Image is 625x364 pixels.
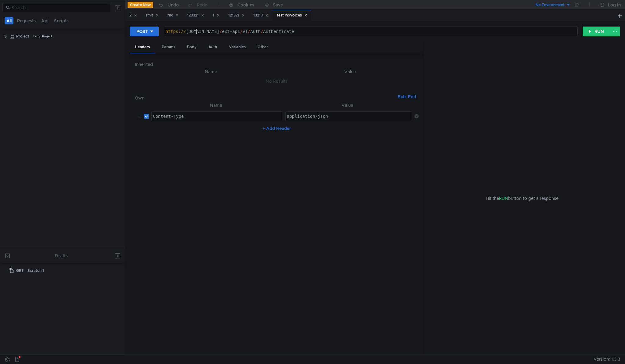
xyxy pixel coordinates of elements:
span: RUN [499,196,508,201]
div: No Environment [536,2,565,8]
div: 13213 [253,12,268,19]
th: Value [282,68,418,75]
div: Other [253,41,273,53]
div: Scratch 1 [27,266,44,275]
span: Version: 1.3.3 [594,355,620,364]
div: 123321 [187,12,204,19]
button: + Add Header [260,125,294,132]
div: Log In [608,1,621,9]
div: гис [167,12,179,19]
button: POST [130,27,159,36]
div: 1 [213,12,220,19]
div: POST [136,28,148,35]
button: RUN [583,27,610,36]
div: Auth [204,41,222,53]
div: Project [16,32,29,41]
button: Requests [15,17,38,24]
h6: Own [135,94,395,102]
div: Temp Project [33,32,52,41]
div: test inovoices [277,12,307,19]
button: Redo [183,0,212,9]
div: Save [273,3,283,7]
div: Undo [168,1,179,9]
span: Hit the button to get a response [486,195,558,202]
div: Variables [224,41,251,53]
span: GET [16,266,24,275]
th: Value [283,102,412,109]
div: Body [182,41,201,53]
div: Drafts [55,252,68,259]
button: Bulk Edit [395,93,419,100]
button: Scripts [52,17,70,24]
th: Name [140,68,282,75]
h6: Inherited [135,61,418,68]
button: All [5,17,13,24]
div: Params [157,41,180,53]
div: Headers [130,41,155,53]
button: Api [39,17,50,24]
div: Redo [197,1,208,9]
div: smlt [146,12,159,19]
button: Undo [153,0,183,9]
th: Name [149,102,283,109]
div: 121321 [228,12,245,19]
div: Cookies [237,1,254,9]
button: Create New [128,2,153,8]
div: 2 [129,12,137,19]
nz-embed-empty: No Results [266,78,287,84]
input: Search... [12,4,107,11]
